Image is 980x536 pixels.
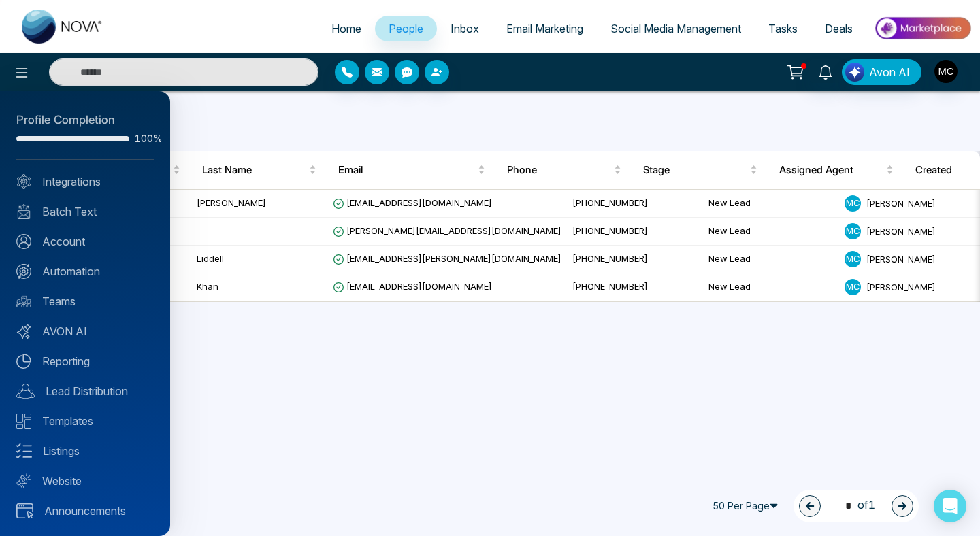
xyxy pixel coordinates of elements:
[16,203,154,220] a: Batch Text
[16,174,31,189] img: Integrated.svg
[16,264,31,279] img: Automation.svg
[16,233,154,250] a: Account
[16,383,154,399] a: Lead Distribution
[16,263,154,280] a: Automation
[16,324,31,339] img: Avon-AI.svg
[16,293,154,309] a: Teams
[16,173,154,190] a: Integrations
[16,473,154,489] a: Website
[16,384,35,399] img: Lead-dist.svg
[16,112,154,129] div: Profile Completion
[16,294,31,309] img: team.svg
[16,503,33,518] img: announcements.svg
[16,414,31,429] img: Templates.svg
[16,473,31,488] img: Website.svg
[16,503,154,519] a: Announcements
[16,204,31,219] img: batch_text_white.png
[135,134,154,144] span: 100%
[934,490,966,522] div: Open Intercom Messenger
[16,413,154,429] a: Templates
[16,443,32,458] img: Listings.svg
[16,443,154,459] a: Listings
[16,234,31,249] img: Account.svg
[16,353,154,369] a: Reporting
[16,354,31,369] img: Reporting.svg
[16,323,154,339] a: AVON AI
